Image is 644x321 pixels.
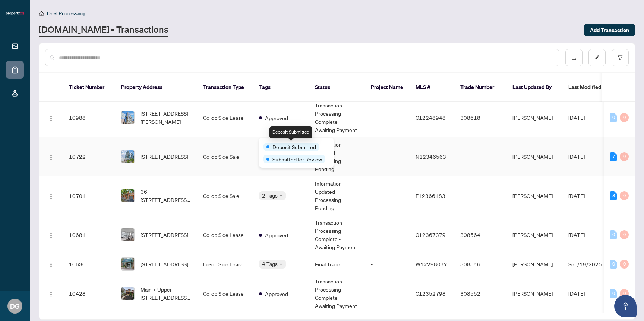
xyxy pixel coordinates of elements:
[45,258,57,270] button: Logo
[568,261,602,267] span: Sep/19/2025
[197,137,253,176] td: Co-op Side Sale
[620,230,629,239] div: 0
[115,73,197,102] th: Property Address
[121,150,134,163] img: thumbnail-img
[141,231,188,239] span: [STREET_ADDRESS]
[416,231,446,238] span: C12367379
[45,151,57,163] button: Logo
[63,215,115,254] td: 10681
[594,55,600,60] span: edit
[416,192,445,199] span: E12366183
[265,290,288,298] span: Approved
[416,114,446,121] span: C12248948
[565,49,583,66] button: download
[48,262,54,268] img: Logo
[506,176,562,215] td: [PERSON_NAME]
[279,262,283,266] span: down
[48,193,54,199] img: Logo
[141,187,191,204] span: 36-[STREET_ADDRESS][PERSON_NAME]
[454,254,506,274] td: 308546
[197,176,253,215] td: Co-op Side Sale
[141,153,188,161] span: [STREET_ADDRESS]
[365,176,410,215] td: -
[568,231,585,238] span: [DATE]
[48,154,54,160] img: Logo
[197,215,253,254] td: Co-op Side Lease
[63,254,115,274] td: 10630
[45,229,57,241] button: Logo
[454,215,506,254] td: 308564
[454,274,506,313] td: 308552
[272,155,322,163] span: Submitted for Review
[253,73,309,102] th: Tags
[506,254,562,274] td: [PERSON_NAME]
[562,73,629,102] th: Last Modified Date
[10,301,20,311] span: DG
[309,215,365,254] td: Transaction Processing Complete - Awaiting Payment
[63,274,115,313] td: 10428
[365,137,410,176] td: -
[197,73,253,102] th: Transaction Type
[614,295,637,317] button: Open asap
[620,260,629,269] div: 0
[365,274,410,313] td: -
[416,261,447,267] span: W12298077
[121,287,134,300] img: thumbnail-img
[39,23,168,37] a: [DOMAIN_NAME] - Transactions
[588,49,606,66] button: edit
[454,176,506,215] td: -
[584,24,635,36] button: Add Transaction
[272,143,316,151] span: Deposit Submitted
[6,11,24,16] img: logo
[197,98,253,137] td: Co-op Side Lease
[48,115,54,121] img: Logo
[262,260,278,268] span: 4 Tags
[141,260,188,268] span: [STREET_ADDRESS]
[506,73,562,102] th: Last Updated By
[620,191,629,200] div: 0
[506,137,562,176] td: [PERSON_NAME]
[618,55,623,60] span: filter
[620,113,629,122] div: 0
[262,191,278,200] span: 2 Tags
[45,190,57,202] button: Logo
[620,152,629,161] div: 0
[63,137,115,176] td: 10722
[269,126,312,138] div: Deposit Submitted
[620,289,629,298] div: 0
[279,194,283,198] span: down
[612,49,629,66] button: filter
[454,98,506,137] td: 308618
[454,137,506,176] td: -
[141,285,191,302] span: Main + Upper-[STREET_ADDRESS][PERSON_NAME]
[309,73,365,102] th: Status
[63,73,115,102] th: Ticket Number
[121,228,134,241] img: thumbnail-img
[48,232,54,238] img: Logo
[506,274,562,313] td: [PERSON_NAME]
[309,254,365,274] td: Final Trade
[309,274,365,313] td: Transaction Processing Complete - Awaiting Payment
[454,73,506,102] th: Trade Number
[568,153,585,160] span: [DATE]
[568,290,585,297] span: [DATE]
[48,291,54,297] img: Logo
[590,24,629,36] span: Add Transaction
[365,98,410,137] td: -
[410,73,454,102] th: MLS #
[45,112,57,123] button: Logo
[506,215,562,254] td: [PERSON_NAME]
[63,98,115,137] td: 10988
[63,176,115,215] td: 10701
[610,113,617,122] div: 0
[309,176,365,215] td: Information Updated - Processing Pending
[610,230,617,239] div: 0
[197,254,253,274] td: Co-op Side Lease
[197,274,253,313] td: Co-op Side Lease
[568,83,614,91] span: Last Modified Date
[610,260,617,269] div: 0
[309,98,365,137] td: Transaction Processing Complete - Awaiting Payment
[365,215,410,254] td: -
[610,152,617,161] div: 7
[121,189,134,202] img: thumbnail-img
